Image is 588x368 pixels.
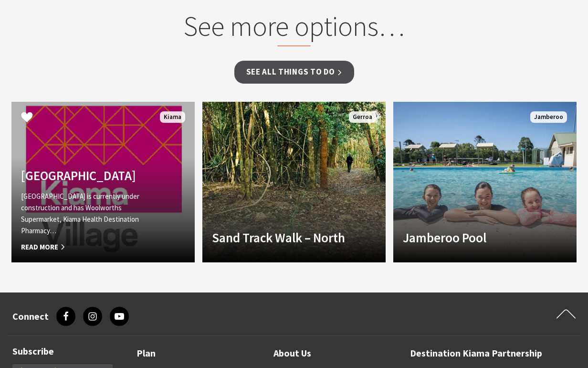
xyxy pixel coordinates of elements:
[530,111,567,123] span: Jamberoo
[234,61,354,83] a: See all Things To Do
[273,346,311,361] a: About Us
[12,346,113,357] h3: Subscribe
[21,191,157,237] p: [GEOGRAPHIC_DATA] is currently under construction and has Woolworths Supermarket, Kiama Health De...
[403,230,539,245] h4: Jamberoo Pool
[410,346,542,361] a: Destination Kiama Partnership
[11,102,195,262] a: Another Image Used [GEOGRAPHIC_DATA] [GEOGRAPHIC_DATA] is currently under construction and has Wo...
[21,168,157,183] h4: [GEOGRAPHIC_DATA]
[11,102,42,134] button: Click to Favourite Kiama Village
[160,111,185,123] span: Kiama
[202,102,386,262] a: Sand Track Walk – North Gerroa
[112,10,476,47] h2: See more options…
[349,111,376,123] span: Gerroa
[21,241,157,253] span: Read More
[393,102,577,262] a: Jamberoo Pool Jamberoo
[12,311,49,322] h3: Connect
[212,230,348,245] h4: Sand Track Walk – North
[136,346,156,361] a: Plan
